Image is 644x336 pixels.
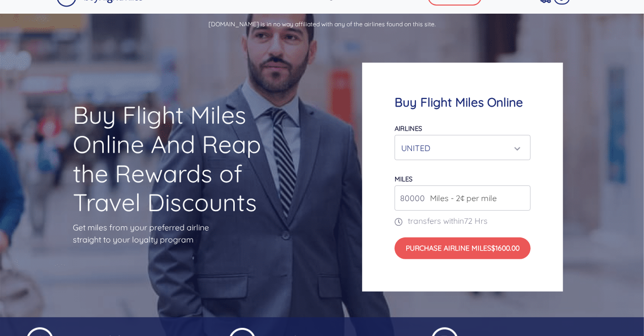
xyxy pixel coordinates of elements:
[395,124,422,132] label: Airlines
[464,216,488,226] span: 72 Hrs
[395,135,531,160] button: UNITED
[395,175,412,183] label: miles
[73,221,282,246] p: Get miles from your preferred airline straight to your loyalty program
[491,244,520,253] span: $1600.00
[395,95,531,110] h4: Buy Flight Miles Online
[395,215,531,227] p: transfers within
[73,101,282,217] h1: Buy Flight Miles Online And Reap the Rewards of Travel Discounts
[401,138,518,158] div: UNITED
[425,192,497,204] span: Miles - 2¢ per mile
[395,237,531,259] button: Purchase Airline Miles$1600.00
